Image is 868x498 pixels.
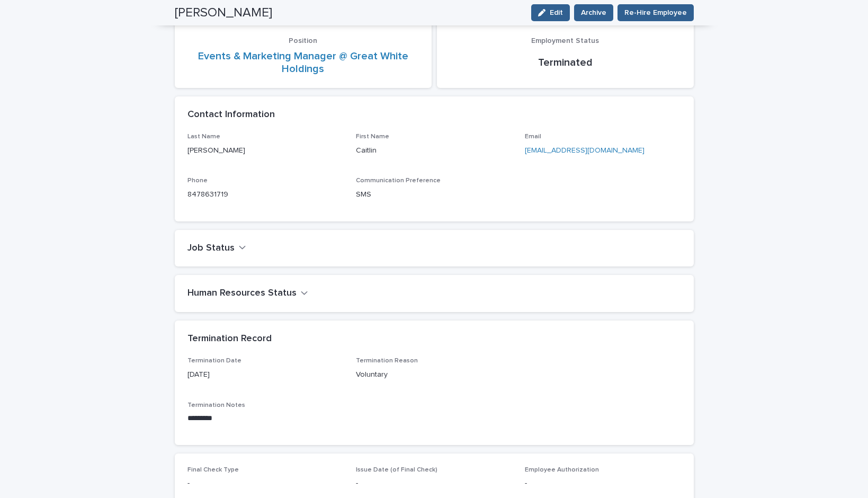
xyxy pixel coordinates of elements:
[187,402,245,408] span: Termination Notes
[574,4,613,21] button: Archive
[187,177,208,184] span: Phone
[525,478,681,489] p: -
[525,467,599,473] span: Employee Authorization
[187,478,344,489] p: -
[624,7,687,18] span: Re-Hire Employee
[187,50,419,75] a: Events & Marketing Manager @ Great White Holdings
[356,177,441,184] span: Communication Preference
[187,358,241,364] span: Termination Date
[531,37,599,45] span: Employment Status
[187,145,344,156] p: [PERSON_NAME]
[356,134,389,140] span: First Name
[187,243,246,254] button: Job Status
[356,478,512,489] p: -
[187,134,220,140] span: Last Name
[187,467,239,473] span: Final Check Type
[618,4,694,21] button: Re-Hire Employee
[356,467,437,473] span: Issue Date (of Final Check)
[187,369,344,380] p: [DATE]
[175,5,272,21] h2: [PERSON_NAME]
[356,189,512,200] p: SMS
[187,333,272,345] h2: Termination Record
[187,109,275,121] h2: Contact Information
[187,288,297,299] h2: Human Resources Status
[525,147,645,154] a: [EMAIL_ADDRESS][DOMAIN_NAME]
[531,4,570,21] button: Edit
[356,358,418,364] span: Termination Reason
[450,56,681,69] p: Terminated
[187,191,228,198] a: 8478631719
[187,243,235,254] h2: Job Status
[356,369,512,380] p: Voluntary
[356,145,512,156] p: Caitlin
[550,9,563,16] span: Edit
[525,134,541,140] span: Email
[581,7,606,18] span: Archive
[187,288,308,299] button: Human Resources Status
[289,37,317,45] span: Position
